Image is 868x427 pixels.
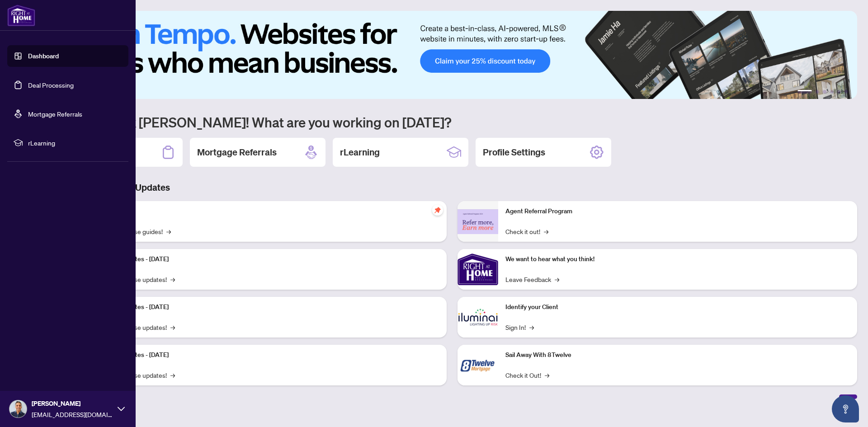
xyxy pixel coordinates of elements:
[544,226,548,236] span: →
[823,90,826,94] button: 3
[837,90,841,94] button: 5
[7,5,35,26] img: logo
[166,226,171,236] span: →
[47,113,857,131] h1: Welcome back [PERSON_NAME]! What are you working on [DATE]?
[458,297,498,338] img: Identify your Client
[170,274,175,284] span: →
[95,206,439,216] p: Self-Help
[28,138,122,148] span: rLearning
[95,254,439,264] p: Platform Updates - [DATE]
[505,274,559,284] a: Leave Feedback→
[458,209,498,234] img: Agent Referral Program
[340,146,380,159] h2: rLearning
[9,400,27,418] img: Profile Icon
[505,350,850,360] p: Sail Away With 8Twelve
[170,322,175,332] span: →
[844,90,848,94] button: 6
[529,322,534,332] span: →
[170,370,175,380] span: →
[458,249,498,290] img: We want to hear what you think!
[47,11,857,99] img: Slide 0
[28,110,82,118] a: Mortgage Referrals
[28,52,59,60] a: Dashboard
[505,302,850,312] p: Identify your Client
[505,254,850,264] p: We want to hear what you think!
[28,81,74,89] a: Deal Processing
[32,399,113,408] span: [PERSON_NAME]
[830,90,834,94] button: 4
[816,90,819,94] button: 2
[47,181,857,194] h3: Brokerage & Industry Updates
[95,302,439,312] p: Platform Updates - [DATE]
[432,205,443,216] span: pushpin
[95,350,439,360] p: Platform Updates - [DATE]
[797,90,812,94] button: 1
[545,370,549,380] span: →
[32,409,113,419] span: [EMAIL_ADDRESS][DOMAIN_NAME]
[505,226,548,236] a: Check it out!→
[505,370,549,380] a: Check it Out!→
[505,322,534,332] a: Sign In!→
[197,146,277,159] h2: Mortgage Referrals
[832,395,859,422] button: Open asap
[505,206,850,216] p: Agent Referral Program
[555,274,559,284] span: →
[483,146,545,159] h2: Profile Settings
[458,345,498,385] img: Sail Away With 8Twelve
